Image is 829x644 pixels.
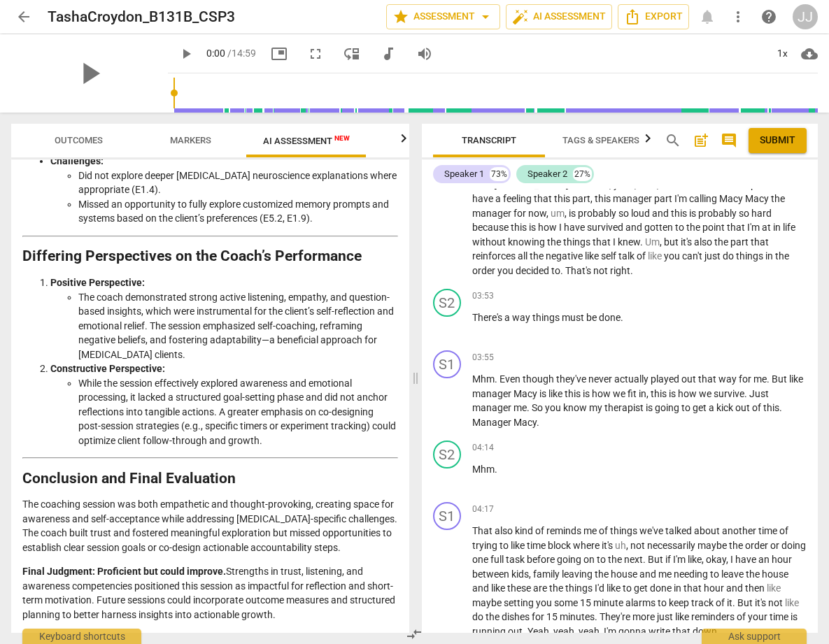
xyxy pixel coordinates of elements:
[178,45,194,62] span: play_arrow
[532,402,545,413] span: So
[779,525,788,536] span: of
[597,554,608,565] span: to
[586,312,599,323] span: be
[508,236,547,248] span: knowing
[664,236,681,248] span: but
[651,388,669,399] span: this
[560,265,565,276] span: .
[698,208,739,219] span: probably
[657,179,661,190] span: ,
[557,554,583,565] span: going
[744,388,749,399] span: .
[170,135,211,145] span: Markers
[494,179,571,190] span: [PERSON_NAME]
[562,312,586,323] span: must
[513,388,539,399] span: Macy
[78,197,398,226] li: Missed an opportunity to fully explore customized memory prompts and systems based on the client’...
[714,236,730,248] span: the
[511,222,529,233] span: this
[376,41,401,66] button: Switch to audio player
[625,222,644,233] span: and
[573,540,602,551] span: where
[592,388,613,399] span: how
[48,8,235,26] h2: TashaCroydon_B131B_CSP3
[590,179,595,190] span: .
[610,265,630,276] span: right
[334,134,350,142] span: New
[271,45,288,62] span: picture_in_picture
[628,388,639,399] span: fit
[644,222,675,233] span: gotten
[472,265,497,276] span: order
[527,402,532,413] span: .
[527,540,548,551] span: time
[472,222,511,233] span: because
[678,388,699,399] span: how
[593,265,610,276] span: not
[736,250,765,262] span: things
[608,554,624,565] span: the
[406,626,423,643] span: compare_arrows
[50,155,104,166] strong: Challenges:
[751,236,769,248] span: that
[772,373,789,385] span: But
[565,265,593,276] span: That's
[631,208,652,219] span: loud
[477,8,494,25] span: arrow_drop_down
[64,162,128,173] span: Clip a screenshot
[682,250,704,262] span: can't
[545,402,563,413] span: you
[745,193,771,204] span: Macy
[618,208,631,219] span: so
[749,388,769,399] span: Just
[554,193,572,204] span: this
[610,525,639,536] span: things
[721,132,737,149] span: comment
[706,179,718,190] span: be
[669,388,678,399] span: is
[36,61,261,89] input: Untitled
[643,554,648,565] span: .
[648,554,665,565] span: But
[41,156,255,178] button: Clip a screenshot
[782,179,798,190] span: me
[624,8,683,25] span: Export
[590,193,595,204] span: ,
[523,373,556,385] span: though
[472,388,513,399] span: manager
[532,312,562,323] span: things
[793,4,818,29] div: JJ
[702,222,727,233] span: point
[756,4,781,29] a: Help
[604,402,646,413] span: therapist
[472,554,490,565] span: one
[380,45,397,62] span: audiotrack
[495,193,503,204] span: a
[512,8,529,25] span: auto_fix_high
[528,208,546,219] span: now
[563,236,593,248] span: things
[593,236,613,248] span: that
[718,179,735,190] span: like
[747,222,762,233] span: I'm
[735,179,751,190] span: the
[50,277,145,288] strong: Positive Perspective:
[392,8,409,25] span: star
[343,45,360,62] span: move_down
[504,312,512,323] span: a
[771,179,782,190] span: of
[698,373,718,385] span: that
[779,402,782,413] span: .
[515,525,535,536] span: kind
[22,249,398,264] h2: Differing Perspectives on the Coach’s Performance
[690,129,712,152] button: Add summary
[798,179,800,190] span: I
[699,388,714,399] span: we
[472,417,513,428] span: Manager
[730,236,751,248] span: part
[613,193,654,204] span: manager
[739,208,751,219] span: so
[613,388,628,399] span: we
[433,502,461,530] div: Change speaker
[386,4,500,29] button: Assessment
